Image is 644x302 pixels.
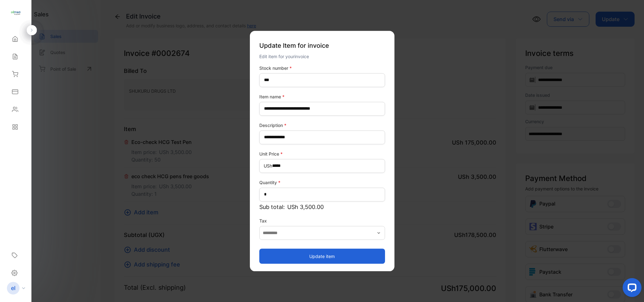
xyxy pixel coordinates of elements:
[11,284,15,292] p: el
[259,122,385,129] label: Description
[259,179,385,186] label: Quantity
[11,8,20,18] img: logo
[259,151,385,157] label: Unit Price
[618,276,644,302] iframe: LiveChat chat widget
[259,38,385,53] p: Update Item for invoice
[259,203,385,211] p: Sub total:
[259,93,385,100] label: Item name
[259,249,385,264] button: Update item
[264,162,272,169] span: USh
[259,54,309,59] span: Edit item for your invoice
[259,217,385,224] label: Tax
[287,203,324,211] span: USh 3,500.00
[259,65,385,71] label: Stock number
